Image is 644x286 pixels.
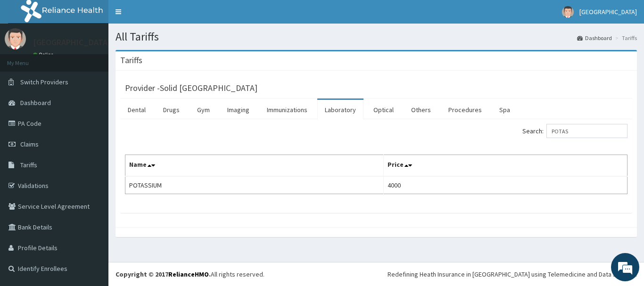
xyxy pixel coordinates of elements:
[108,262,644,286] footer: All rights reserved.
[366,100,401,120] a: Optical
[492,100,518,120] a: Spa
[190,100,217,120] a: Gym
[168,270,209,278] a: RelianceHMO
[116,270,211,278] strong: Copyright © 2017 .
[546,124,627,138] input: Search:
[579,8,637,16] span: [GEOGRAPHIC_DATA]
[5,28,26,49] img: User Image
[20,78,68,86] span: Switch Providers
[441,100,489,120] a: Procedures
[20,161,37,169] span: Tariffs
[259,100,315,120] a: Immunizations
[562,6,574,18] img: User Image
[120,56,142,65] h3: Tariffs
[20,98,51,107] span: Dashboard
[20,140,39,148] span: Claims
[577,34,612,42] a: Dashboard
[156,100,187,120] a: Drugs
[404,100,438,120] a: Others
[384,155,627,177] th: Price
[317,100,363,120] a: Laboratory
[120,100,153,120] a: Dental
[613,34,637,42] li: Tariffs
[384,176,627,194] td: 4000
[125,176,384,194] td: POTASSIUM
[33,38,111,47] p: [GEOGRAPHIC_DATA]
[33,51,56,58] a: Online
[116,31,637,43] h1: All Tariffs
[388,270,637,279] div: Redefining Heath Insurance in [GEOGRAPHIC_DATA] using Telemedicine and Data Science!
[522,124,627,138] label: Search:
[125,84,257,92] h3: Provider - Solid [GEOGRAPHIC_DATA]
[125,155,384,177] th: Name
[220,100,257,120] a: Imaging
